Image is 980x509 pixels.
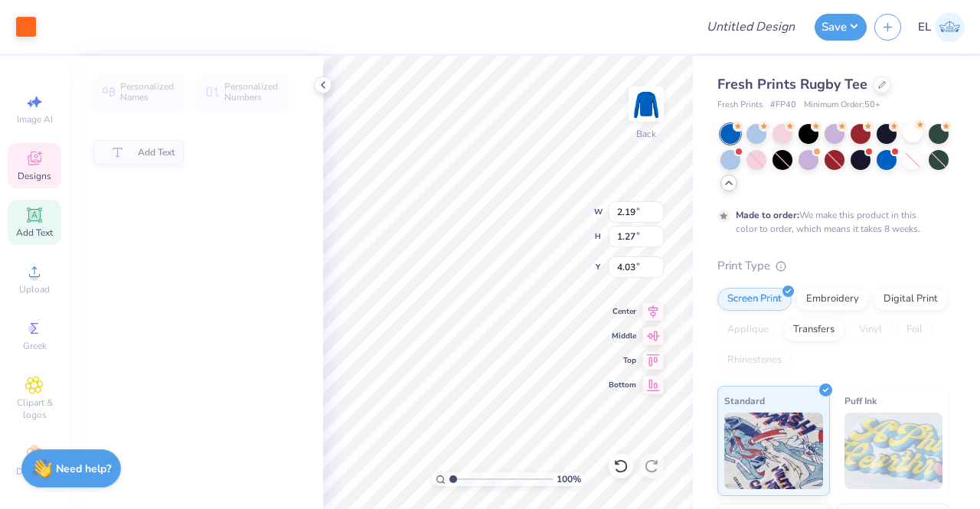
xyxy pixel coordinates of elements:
[874,288,948,311] div: Digital Print
[783,318,844,341] div: Transfers
[724,393,765,409] span: Standard
[636,127,656,141] div: Back
[815,14,867,41] button: Save
[724,413,823,489] img: Standard
[609,306,636,317] span: Center
[23,340,47,352] span: Greek
[897,318,933,341] div: Foil
[16,465,53,478] span: Decorate
[796,288,869,311] div: Embroidery
[717,288,792,311] div: Screen Print
[19,283,50,295] span: Upload
[694,11,807,42] input: Untitled Design
[804,99,880,112] span: Minimum Order: 50 +
[717,349,792,372] div: Rhinestones
[138,147,175,158] span: Add Text
[609,331,636,341] span: Middle
[56,462,111,476] strong: Need help?
[609,355,636,366] span: Top
[918,12,965,42] a: EL
[609,380,636,390] span: Bottom
[16,227,53,239] span: Add Text
[631,89,661,119] img: Back
[224,81,279,103] span: Personalized Numbers
[557,472,581,486] span: 100 %
[844,413,943,489] img: Puff Ink
[717,99,763,112] span: Fresh Prints
[770,99,796,112] span: # FP40
[8,396,61,421] span: Clipart & logos
[844,393,877,409] span: Puff Ink
[717,257,949,275] div: Print Type
[736,209,799,221] strong: Made to order:
[918,18,931,36] span: EL
[120,81,175,103] span: Personalized Names
[935,12,965,42] img: Eric Liu
[18,170,51,182] span: Designs
[717,318,779,341] div: Applique
[736,208,924,236] div: We make this product in this color to order, which means it takes 8 weeks.
[17,113,53,126] span: Image AI
[849,318,892,341] div: Vinyl
[717,75,867,93] span: Fresh Prints Rugby Tee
